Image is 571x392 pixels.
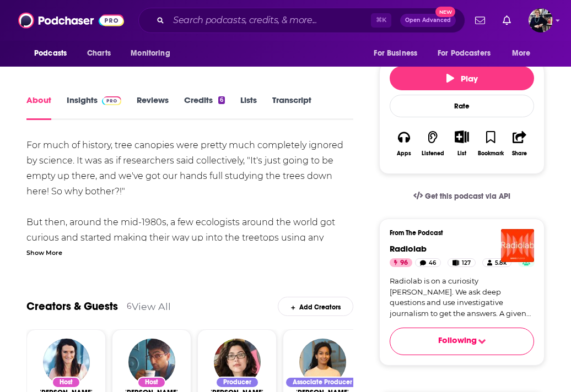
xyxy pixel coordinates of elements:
[504,43,545,64] button: open menu
[102,96,121,105] img: Podchaser Pro
[128,339,175,385] img: Latif Nasser
[34,46,67,61] span: Podcasts
[138,8,465,33] div: Search podcasts, credits, & more...
[132,301,171,312] a: View All
[285,377,360,388] div: Associate Producer
[446,73,478,84] span: Play
[529,8,553,32] button: Show profile menu
[397,150,411,157] div: Apps
[390,95,534,117] div: Rate
[371,13,391,28] span: ⌘ K
[26,43,81,64] button: open menu
[390,276,534,319] a: Radiolab is on a curiosity [PERSON_NAME]. We ask deep questions and use investigative journalism ...
[127,301,132,311] div: 6
[26,95,51,120] a: About
[400,258,408,269] span: 96
[478,150,504,157] div: Bookmark
[498,11,515,30] a: Show notifications dropdown
[529,8,553,32] img: User Profile
[505,123,534,164] button: Share
[390,123,418,164] button: Apps
[400,14,456,27] button: Open AdvancedNew
[299,339,346,385] img: Bethel Habte
[218,96,225,104] div: 6
[422,150,444,157] div: Listened
[43,339,90,385] img: Lulu Miller
[430,43,507,64] button: open menu
[137,377,166,388] div: Host
[438,335,477,349] span: Following
[169,12,371,29] input: Search podcasts, credits, & more...
[137,95,169,120] a: Reviews
[429,258,436,269] span: 46
[131,46,170,61] span: Monitoring
[482,258,511,267] a: 5.8k
[418,123,447,164] button: Listened
[425,192,510,201] span: Get this podcast via API
[390,243,427,254] a: Radiolab
[366,43,431,64] button: open menu
[390,258,412,267] a: 96
[374,46,417,61] span: For Business
[495,258,507,269] span: 5.8k
[390,229,525,237] h3: From The Podcast
[457,150,466,157] div: List
[512,150,527,157] div: Share
[501,229,534,262] img: Radiolab
[278,297,353,316] div: Add Creators
[405,18,451,23] span: Open Advanced
[52,377,80,388] div: Host
[67,95,121,120] a: InsightsPodchaser Pro
[529,8,553,32] span: Logged in as ndewey
[240,95,257,120] a: Lists
[184,95,225,120] a: Credits6
[438,46,491,61] span: For Podcasters
[476,123,505,164] button: Bookmark
[415,258,441,267] a: 46
[405,183,519,210] a: Get this podcast via API
[462,258,471,269] span: 127
[18,10,124,31] img: Podchaser - Follow, Share and Rate Podcasts
[471,11,489,30] a: Show notifications dropdown
[435,7,455,17] span: New
[80,43,117,64] a: Charts
[512,46,531,61] span: More
[390,328,534,355] button: Following
[214,339,261,385] img: Molly Webster
[450,130,473,143] button: Show More Button
[448,258,476,267] a: 127
[272,95,311,120] a: Transcript
[448,123,476,164] div: Show More ButtonList
[87,46,111,61] span: Charts
[390,66,534,90] button: Play
[216,377,259,388] div: Producer
[123,43,184,64] button: open menu
[26,300,118,313] a: Creators & Guests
